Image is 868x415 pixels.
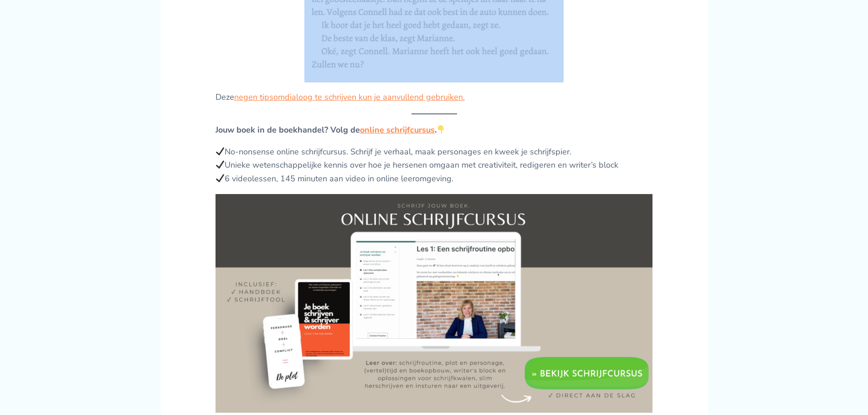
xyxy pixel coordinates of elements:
img: 👇 [437,125,445,133]
a: m [278,92,285,102]
a: online schrijfcursus [360,124,435,135]
p: No-nonsense online schrijfcursus. Schrijf je verhaal, maak personages en kweek je schrijfspier. U... [216,145,653,186]
a: negen tips [234,92,273,102]
img: ✔️ [216,147,224,155]
img: ✔️ [216,174,224,182]
a: dialoog te schrijven kun je aanvullend gebruiken. [285,92,465,102]
p: Deze [216,91,653,104]
a: o [273,92,278,102]
strong: Jouw boek in de boekhandel? Volg de . [216,124,437,135]
img: ✔️ [216,160,224,169]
